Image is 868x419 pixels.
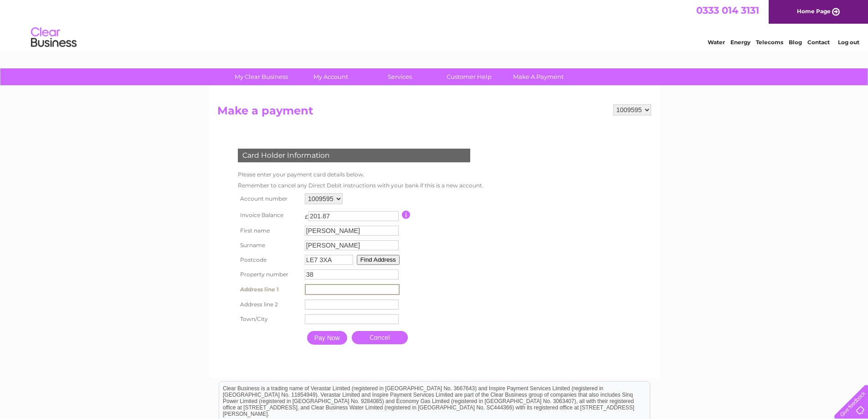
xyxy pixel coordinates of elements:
a: Cancel [352,331,408,344]
th: Town/City [236,312,303,326]
td: Please enter your payment card details below. [236,169,486,180]
td: £ [305,209,308,220]
a: Services [362,68,437,85]
th: Invoice Balance [236,207,303,223]
th: Postcode [236,253,303,267]
input: Pay Now [307,331,347,345]
a: 0333 014 3131 [696,5,759,16]
a: Energy [730,39,750,46]
a: My Account [293,68,368,85]
th: Account number [236,191,303,207]
th: Address line 1 [236,282,303,297]
th: First name [236,223,303,238]
a: Make A Payment [501,68,576,85]
a: My Clear Business [224,68,299,85]
a: Contact [807,39,830,46]
a: Telecoms [756,39,783,46]
div: Card Holder Information [238,149,470,162]
a: Blog [789,39,802,46]
a: Log out [838,39,859,46]
th: Surname [236,238,303,253]
a: Water [708,39,725,46]
img: logo.png [31,24,77,52]
a: Customer Help [431,68,507,85]
th: Property number [236,267,303,282]
td: Remember to cancel any Direct Debit instructions with your bank if this is a new account. [236,180,486,191]
th: Address line 2 [236,297,303,312]
input: Information [402,211,411,219]
button: Find Address [357,255,400,265]
h2: Make a payment [217,104,651,122]
div: Clear Business is a trading name of Verastar Limited (registered in [GEOGRAPHIC_DATA] No. 3667643... [219,5,650,44]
